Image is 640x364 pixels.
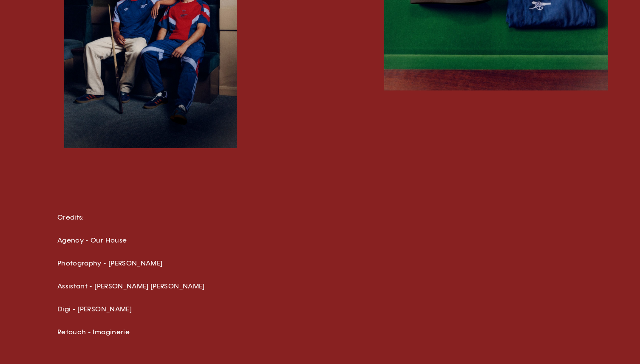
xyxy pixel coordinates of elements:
p: Photography - [PERSON_NAME] [57,259,355,268]
p: Agency - Our House [57,236,355,245]
p: Assistant - [PERSON_NAME] [PERSON_NAME] [57,282,355,291]
p: Digi - [PERSON_NAME] [57,305,355,314]
p: Retouch - Imaginerie [57,327,355,346]
p: Credits: [57,213,355,222]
